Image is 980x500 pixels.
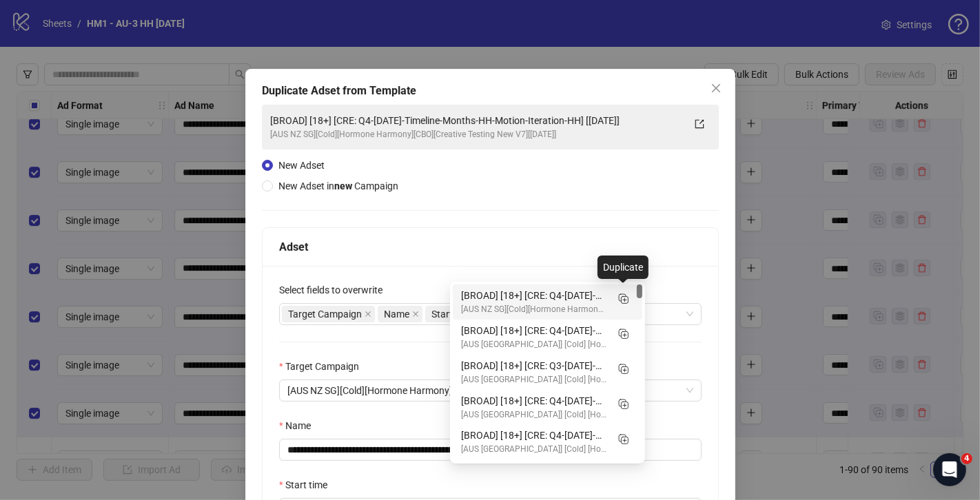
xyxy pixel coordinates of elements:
[461,408,606,421] div: [AUS [GEOGRAPHIC_DATA]] [Cold] [Hormone Harmony Plus] [CBO][Creative Testing New V2][[DATE]]
[453,459,642,494] div: [BROAD] [18+] [CRE: Q4-10-OCT-2025-WhatIDoes-Checkmark-HHPN] [08 October 2025]
[695,119,704,129] span: export
[378,306,422,322] span: Name
[282,306,375,322] span: Target Campaign
[453,284,642,320] div: [BROAD] [18+] [CRE: Q4-10-OCT-2025-Timeline-Months-HH-Motion-Iteration-HH] [12 Oct 2025]
[279,477,336,492] label: Start time
[598,256,649,279] div: Duplicate
[262,83,719,99] div: Duplicate Adset from Template
[279,439,702,461] input: Name
[453,320,642,355] div: [BROAD] [18+] [CRE: Q4-10-OCT-2025-Warning-Signs-LowEstrogen-TextOverlay-HHPN] [08 October 2025]
[461,428,606,443] div: [BROAD] [18+] [CRE: Q4-[DATE]-Timeline-Months-PuffyFace-Illustration-EstrogenTest-HHPN-1.5-] [[DA...
[616,362,630,375] svg: Duplicate
[705,77,727,99] button: Close
[412,311,419,317] span: close
[933,453,966,486] iframe: Intercom live chat
[461,443,606,456] div: [AUS [GEOGRAPHIC_DATA]] [Cold] [Hormone Harmony Plus] [CBO][Creative Testing New V2][[DATE]]
[279,359,368,374] label: Target Campaign
[453,355,642,390] div: [BROAD] [18+] [CRE: Q3-09-SEP-2025-10-signs-LowEstrogen-Testimonial-VO-HHPN] [08 October 2025]
[616,326,630,340] svg: Duplicate
[453,390,642,425] div: [BROAD] [18+] [CRE: Q4-10-OCT-2025-5 signs-HHPN] [08 October 2025]
[425,306,487,322] span: Start time
[334,180,352,191] strong: new
[461,288,606,303] div: [BROAD] [18+] [CRE: Q4-[DATE]-Timeline-Months-HH-Motion-Iteration-HH] [[DATE]]
[279,418,320,433] label: Name
[384,306,409,322] span: Name
[270,128,683,141] div: [AUS NZ SG][Cold][Hormone Harmony][CBO][Creative Testing New V7][[DATE]]
[365,311,371,317] span: close
[287,380,693,401] span: [AUS NZ SG][Cold][Hormone Harmony][CBO][Creative Testing New V7][03 Oct 2025]
[431,306,473,322] span: Start time
[461,393,606,408] div: [BROAD] [18+] [CRE: Q4-[DATE]-5 signs-HHPN] [[DATE]]
[616,397,630,410] svg: Duplicate
[461,323,606,338] div: [BROAD] [18+] [CRE: Q4-[DATE]-Warning-Signs-LowEstrogen-TextOverlay-HHPN] [[DATE]]
[461,303,606,316] div: [AUS NZ SG][Cold][Hormone Harmony][CBO][Creative Testing New V7][[DATE]]
[279,282,391,298] label: Select fields to overwrite
[453,424,642,459] div: [BROAD] [18+] [CRE: Q4-10-OCT-2025-Timeline-Months-PuffyFace-Illustration-EstrogenTest-HHPN-1.5-]...
[616,291,630,305] svg: Duplicate
[461,358,606,373] div: [BROAD] [18+] [CRE: Q3-[DATE]-10-signs-LowEstrogen-Testimonial-VO-HHPN] [[DATE]]
[961,453,972,464] span: 4
[278,180,398,191] span: New Adset in Campaign
[279,238,702,256] div: Adset
[461,373,606,386] div: [AUS [GEOGRAPHIC_DATA]] [Cold] [Hormone Harmony Plus] [CBO][Creative Testing New V2][[DATE]]
[461,338,606,351] div: [AUS [GEOGRAPHIC_DATA]] [Cold] [Hormone Harmony Plus] [CBO][Creative Testing New V2][[DATE]]
[270,113,683,128] div: [BROAD] [18+] [CRE: Q4-[DATE]-Timeline-Months-HH-Motion-Iteration-HH] [[DATE]]
[616,432,630,446] svg: Duplicate
[711,83,722,94] span: close
[278,160,325,171] span: New Adset
[288,306,362,322] span: Target Campaign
